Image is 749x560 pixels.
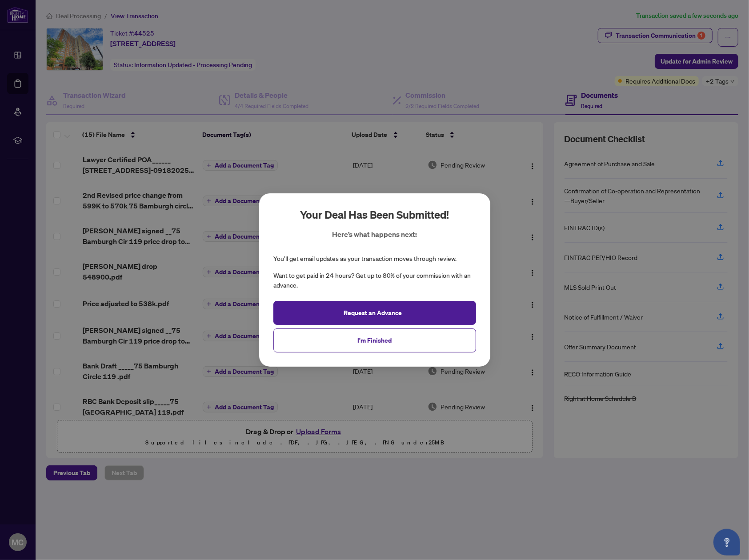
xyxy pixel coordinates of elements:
h2: Your deal has been submitted! [300,208,449,222]
p: Here’s what happens next: [332,229,417,240]
span: Request an Advance [344,306,402,320]
div: You’ll get email updates as your transaction moves through review. [273,254,457,264]
button: Request an Advance [273,301,476,325]
button: I'm Finished [273,328,476,352]
div: Want to get paid in 24 hours? Get up to 80% of your commission with an advance. [273,271,476,290]
span: I'm Finished [357,333,392,348]
button: Open asap [713,529,740,556]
